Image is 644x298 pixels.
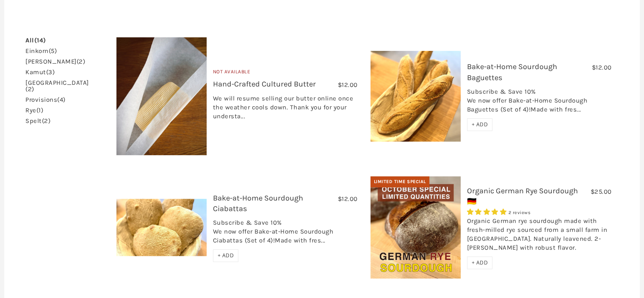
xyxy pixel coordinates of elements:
div: + ADD [213,249,239,262]
a: Organic German Rye Sourdough 🇩🇪 [467,186,578,206]
div: Subscribe & Save 10% We now offer Bake-at-Home Sourdough Baguettes (Set of 4)!Made with fres... [467,87,612,118]
a: Bake-at-Home Sourdough Ciabattas [213,193,303,213]
div: Subscribe & Save 10% We now offer Bake-at-Home Sourdough Ciabattas (Set of 4)!Made with fres... [213,218,358,249]
span: + ADD [472,259,488,266]
img: Bake-at-Home Sourdough Ciabattas [116,199,207,256]
span: (1) [36,106,44,114]
a: provisions(4) [25,97,66,103]
span: 2 reviews [509,210,531,215]
a: All(14) [25,37,46,44]
img: Bake-at-Home Sourdough Baguettes [370,51,461,142]
a: einkorn(5) [25,48,57,54]
span: + ADD [472,121,488,128]
span: $12.00 [592,64,612,71]
span: (14) [34,36,46,44]
span: (5) [49,47,57,55]
span: (3) [46,68,55,76]
a: Bake-at-Home Sourdough Baguettes [467,62,557,82]
a: [GEOGRAPHIC_DATA](2) [25,80,89,92]
span: $25.00 [591,188,612,195]
div: We will resume selling our butter online once the weather cools down. Thank you for your understa... [213,94,358,125]
a: [PERSON_NAME](2) [25,58,85,65]
span: 5.00 stars [467,208,509,216]
a: rye(1) [25,107,43,114]
span: $12.00 [338,81,358,89]
div: Not Available [213,68,358,79]
div: + ADD [467,256,493,269]
span: $12.00 [338,195,358,203]
a: spelt(2) [25,118,50,124]
div: Limited Time Special [370,176,429,187]
img: Organic German Rye Sourdough 🇩🇪 [370,176,461,278]
span: (2) [77,58,86,65]
span: (4) [57,96,66,103]
div: + ADD [467,118,493,131]
span: (2) [42,117,51,125]
span: + ADD [218,252,234,259]
a: kamut(3) [25,69,55,75]
span: (2) [25,85,34,93]
a: Hand-Crafted Cultured Butter [213,79,316,89]
div: Organic German rye sourdough made with fresh-milled rye sourced from a small farm in [GEOGRAPHIC_... [467,217,612,256]
img: Hand-Crafted Cultured Butter [116,37,207,155]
